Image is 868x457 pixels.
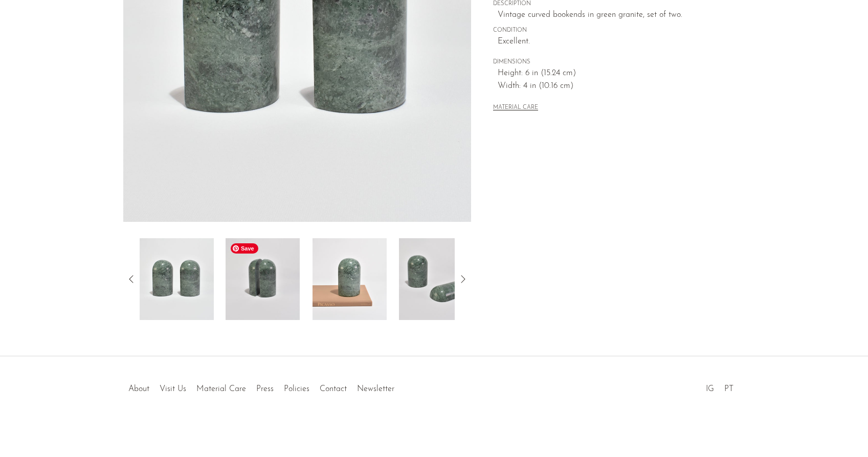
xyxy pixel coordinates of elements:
img: Curved Granite Bookends [226,238,300,320]
span: Excellent. [498,35,723,49]
span: Save [231,243,258,254]
p: Vintage curved bookends in green granite, set of two. [498,9,723,22]
a: Press [256,385,274,393]
img: Curved Granite Bookends [140,238,214,320]
button: MATERIAL CARE [493,104,538,112]
ul: Quick links [123,377,399,396]
a: Visit Us [160,385,186,393]
a: PT [724,385,733,393]
a: IG [706,385,714,393]
a: Contact [320,385,347,393]
span: DIMENSIONS [493,58,723,67]
a: Material Care [196,385,246,393]
span: Width: 4 in (10.16 cm) [498,80,723,93]
span: CONDITION [493,26,723,35]
a: Policies [284,385,309,393]
span: Height: 6 in (15.24 cm) [498,67,723,80]
img: Curved Granite Bookends [313,238,387,320]
a: About [128,385,149,393]
ul: Social Medias [701,377,739,396]
img: Curved Granite Bookends [399,238,473,320]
